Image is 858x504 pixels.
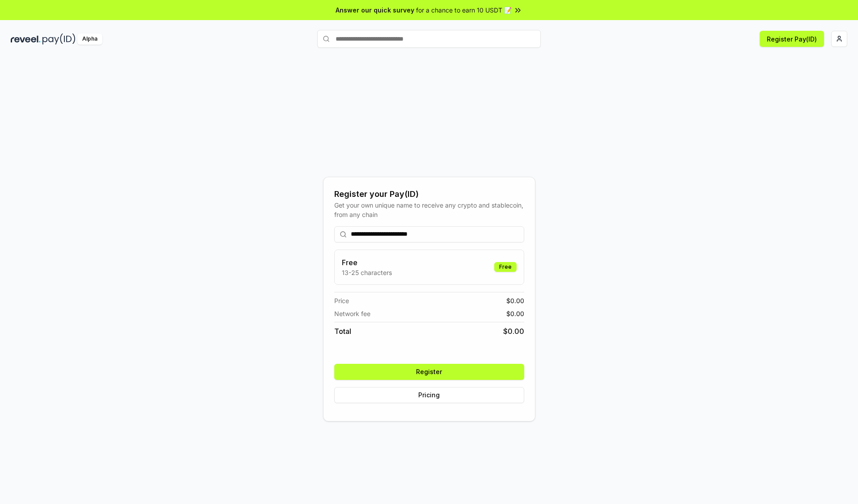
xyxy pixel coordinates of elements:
[506,309,524,318] span: $ 0.00
[334,326,351,337] span: Total
[494,262,517,272] div: Free
[334,200,524,219] div: Get your own unique name to receive any crypto and stablecoin, from any chain
[334,309,370,318] span: Network fee
[342,268,392,277] p: 13-25 characters
[334,364,524,380] button: Register
[334,296,349,305] span: Price
[336,5,414,15] span: Answer our quick survey
[77,33,102,45] div: Alpha
[342,257,392,268] h3: Free
[760,31,824,47] button: Register Pay(ID)
[334,188,524,200] div: Register your Pay(ID)
[42,33,76,45] img: pay_id
[416,5,512,15] span: for a chance to earn 10 USDT 📝
[334,387,524,403] button: Pricing
[503,326,524,337] span: $ 0.00
[506,296,524,305] span: $ 0.00
[11,33,41,45] img: reveel_dark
